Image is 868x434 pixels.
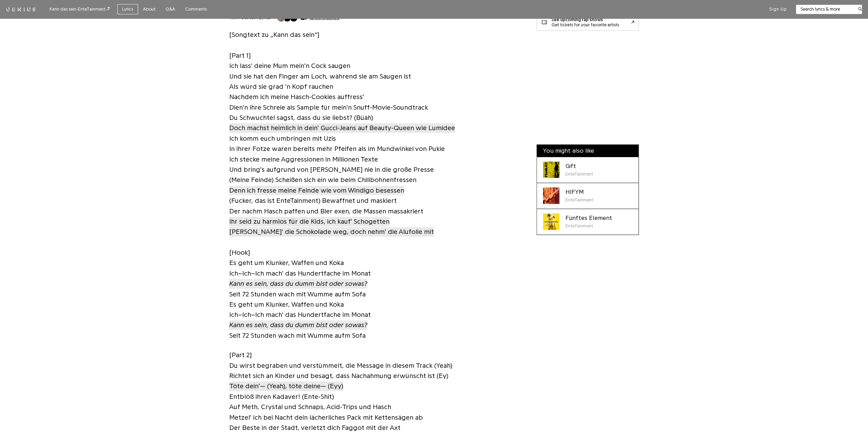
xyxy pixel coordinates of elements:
a: About [138,4,161,15]
div: Cover art for Gift by EnteTainment [543,162,559,178]
a: Comments [180,4,212,15]
a: Denn ich fresse meine Feinde wie vom Windigo besessen [229,185,404,196]
a: Lyrics [117,4,138,15]
a: Cover art for Gift by EnteTainmentGiftEnteTainment [537,157,638,183]
div: Gift [565,162,593,171]
a: Cover art for HIFYM by EnteTainmentHIFYMEnteTainment [537,183,638,209]
div: See upcoming rap shows [551,17,619,22]
div: Cover art for HIFYM by EnteTainment [543,187,559,204]
div: Get tickets for your favorite artists [551,22,619,27]
div: You might also like [537,145,638,157]
input: Search lyrics & more [796,6,854,13]
a: Kann es sein, dass du dumm bist oder sowas? [229,320,367,331]
a: Töte dein'— (Yeah), töte deine— (Eyy) [229,381,343,391]
a: Q&A [161,4,180,15]
div: EnteTainment [565,171,593,178]
a: Doch machst heimlich in dein' Gucci-Jeans auf Beauty-Queen wie Lumidee [229,123,455,133]
span: Töte dein'— (Yeah), töte deine— (Eyy) [229,381,343,391]
div: Cover art for Fünftes Element by EnteTainment [543,213,559,230]
div: HIFYM [565,187,593,197]
a: See upcoming rap showsGet tickets for your favorite artists [536,14,639,31]
div: Kann das sein - EnteTainment [49,5,110,13]
i: Kann es sein, dass du dumm bist oder sowas? [229,280,367,287]
button: Sign Up [769,6,787,12]
span: Ihr seid zu harmlos für die Kids, ich kauf' Schogetten [PERSON_NAME]' die Schokolade weg, doch ne... [229,217,434,237]
div: Fünftes Element [565,213,612,223]
span: Doch machst heimlich in dein' Gucci-Jeans auf Beauty-Queen wie Lumidee [229,123,455,133]
div: [Songtext zu „Kann das sein“] [Part 1] Ich lass' deine Mum mein'n Cock saugen Und sie hat den Fin... [229,14,473,341]
a: Cover art for Fünftes Element by EnteTainmentFünftes ElementEnteTainment [537,209,638,235]
div: EnteTainment [565,223,612,229]
a: Kann es sein, dass du dumm bist oder sowas? [229,278,367,289]
i: Kann es sein, dass du dumm bist oder sowas? [229,322,367,329]
div: EnteTainment [565,197,593,204]
a: Ihr seid zu harmlos für die Kids, ich kauf' Schogetten[PERSON_NAME]' die Schokolade weg, doch neh... [229,216,434,237]
span: Denn ich fresse meine Feinde wie vom Windigo besessen [229,186,404,195]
